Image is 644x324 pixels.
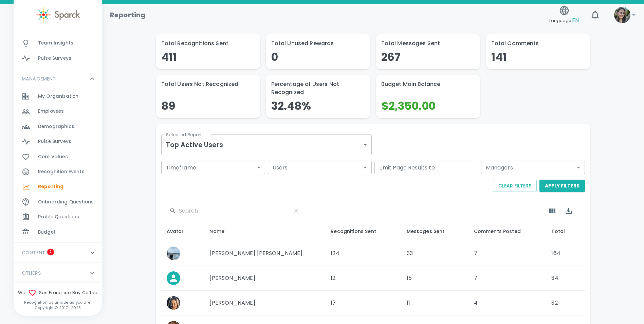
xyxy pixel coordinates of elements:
[271,50,365,64] h4: 0
[539,180,585,192] button: Apply Filters
[14,51,102,66] a: Pulse Surveys
[549,16,579,25] span: Language:
[161,39,255,48] p: Total Recognitions Sent
[14,305,102,310] p: Copyright © 2017 - 2025
[14,225,102,240] a: Budget
[38,154,68,160] span: Core Values
[14,164,102,179] a: Recognition Events
[38,199,94,205] span: Onboarding Questions
[167,247,180,260] img: Picture of Anna Belle Heredia
[381,80,475,88] p: Budget Main Balance
[468,266,546,291] td: 7
[38,168,85,175] span: Recognition Events
[161,99,255,113] h4: 89
[14,7,102,23] a: Sparck logo
[401,291,468,316] td: 11
[14,263,102,283] div: OTHERS
[169,208,176,214] svg: Search
[14,89,102,242] div: MANAGEMENT
[38,108,64,115] span: Employees
[547,3,582,27] button: Language:EN
[204,241,325,266] td: [PERSON_NAME] [PERSON_NAME]
[22,75,56,82] p: MANAGEMENT
[14,195,102,210] a: Onboarding Questions
[14,289,102,297] span: We San Francisco Bay Coffee
[161,80,255,88] p: Total Users Not Recognized
[38,183,63,190] span: Reporting
[572,16,579,24] span: EN
[325,241,401,266] td: 124
[38,123,74,130] span: Demographics
[331,227,395,235] div: Recognitions Sent
[36,7,80,23] img: Sparck logo
[14,242,102,263] div: CONTENT2
[546,266,585,291] td: 34
[161,134,372,155] div: Top Active Users
[167,227,199,235] div: Avatar
[546,291,585,316] td: 32
[546,241,585,266] td: 164
[560,203,577,219] button: Export
[474,227,541,235] div: Comments Posted
[493,180,537,192] button: Clear Filters
[468,241,546,266] td: 7
[38,138,71,145] span: Pulse Surveys
[381,50,475,64] h4: 267
[38,93,78,100] span: My Organization
[401,266,468,291] td: 15
[38,40,73,47] span: Team Insights
[14,134,102,149] a: Pulse Surveys
[401,241,468,266] td: 33
[551,227,579,235] div: Total
[47,249,54,255] span: 2
[22,270,41,276] p: OTHERS
[22,249,45,256] p: CONTENT
[14,149,102,164] a: Core Values
[614,7,630,23] img: Picture of Mackenzie
[110,10,145,20] h1: Reporting
[204,291,325,316] td: [PERSON_NAME]
[38,214,79,220] span: Profile Questions
[271,99,365,113] h4: 32.48%
[325,266,401,291] td: 12
[468,291,546,316] td: 4
[544,203,560,219] button: Show Columns
[209,227,320,235] div: Name
[14,36,102,51] a: Team Insights
[14,89,102,104] a: My Organization
[407,227,463,235] div: Messages Sent
[271,80,365,96] p: Percentage of Users Not Recognized
[14,300,102,305] p: Recognition as unique as you are!
[14,119,102,134] a: Demographics
[38,55,71,62] span: Pulse Surveys
[381,98,436,113] span: $2,350.00
[491,50,585,64] h4: 141
[14,179,102,194] a: Reporting
[14,69,102,89] div: MANAGEMENT
[167,296,180,310] img: Picture of Monica Loncich
[204,266,325,291] td: [PERSON_NAME]
[166,131,202,138] label: Selected Report
[179,205,286,216] input: Search
[161,50,255,64] h4: 411
[271,39,365,48] p: Total Unused Rewards
[325,291,401,316] td: 17
[491,39,585,48] p: Total Comments
[14,104,102,119] a: Employees
[381,39,475,48] p: Total Messages Sent
[14,210,102,224] a: Profile Questions
[38,229,56,236] span: Budget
